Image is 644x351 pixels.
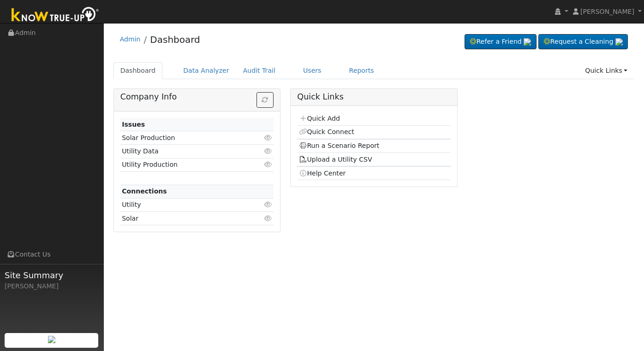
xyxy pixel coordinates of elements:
strong: Issues [122,121,145,128]
a: Quick Links [578,62,634,79]
img: retrieve [524,38,531,46]
a: Reports [342,62,381,79]
a: Dashboard [113,62,163,79]
div: [PERSON_NAME] [5,281,99,291]
h5: Company Info [120,92,274,102]
i: Click to view [264,161,272,168]
a: Refer a Friend [465,34,537,50]
td: Utility [120,198,249,211]
img: retrieve [48,336,55,343]
a: Quick Connect [299,128,354,135]
i: Click to view [264,135,272,141]
a: Quick Add [299,115,340,122]
a: Upload a Utility CSV [299,156,372,163]
span: Site Summary [5,269,99,281]
a: Request a Cleaning [538,34,628,50]
a: Dashboard [150,34,200,45]
a: Run a Scenario Report [299,142,380,149]
strong: Connections [122,187,167,195]
i: Click to view [264,148,272,154]
img: Know True-Up [7,5,104,26]
a: Users [296,62,328,79]
td: Utility Data [120,145,249,158]
a: Audit Trail [236,62,282,79]
a: Data Analyzer [176,62,236,79]
td: Solar Production [120,131,249,145]
a: Help Center [299,170,346,177]
img: retrieve [615,38,623,46]
h5: Quick Links [297,92,450,102]
i: Click to view [264,201,272,208]
td: Utility Production [120,158,249,171]
i: Click to view [264,215,272,222]
td: Solar [120,212,249,225]
a: Admin [120,35,141,43]
span: [PERSON_NAME] [580,8,634,15]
